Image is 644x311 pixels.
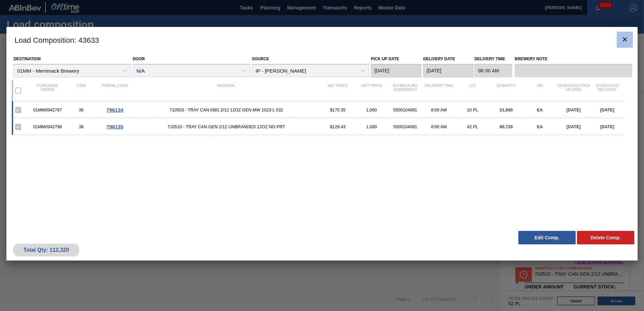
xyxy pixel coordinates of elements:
div: Delivery Time [422,83,456,98]
div: Go to Order [98,124,132,130]
span: 90,720 [500,124,513,129]
div: Scheduled Pick up Date [557,83,590,98]
div: Net Price [321,83,355,98]
span: 796134 [106,107,123,113]
div: 42 PL [456,124,489,129]
div: UM [523,83,557,98]
div: 1,000 [355,107,388,112]
span: [DATE] [600,107,614,112]
label: Destination [13,57,40,61]
span: 710510 - TRAY CAN GEN 2/12 UNBRANDED 12OZ NO PRT [132,124,321,129]
div: 5500104081 [388,107,422,112]
span: [DATE] [567,107,581,112]
div: 38 [64,107,98,112]
input: mm/dd/yyyy [423,64,474,77]
span: EA [537,107,543,112]
div: 5500104081 [388,124,422,129]
div: Go to Order [98,107,132,113]
label: Source [252,57,269,61]
h3: Load Composition : 43633 [6,27,638,53]
span: 796135 [106,124,123,130]
label: Brewery Note [515,54,632,64]
span: 710503 - TRAY CAN KBG 2/12 12OZ GEN MW 1023-L 032 [132,107,321,112]
div: Purchase order [31,83,64,98]
span: 21,600 [500,107,513,112]
div: 01MM0942797 [31,107,64,112]
div: 1,000 [355,124,388,129]
div: 38 [64,124,98,129]
div: Lot [456,83,489,98]
label: Delivery Time [474,54,512,64]
div: $175.35 [321,107,355,112]
span: EA [537,124,543,129]
div: 01MM0942798 [31,124,64,129]
div: $129.43 [321,124,355,129]
div: Total Qty: 112,320 [18,247,74,253]
input: mm/dd/yyyy [371,64,421,77]
div: Scheduling Agreement [388,83,422,98]
div: 8:00 AM [422,124,456,129]
button: Edit Comp. [518,231,576,244]
span: [DATE] [567,124,581,129]
button: Delete Comp. [577,231,634,244]
div: Unit Price [355,83,388,98]
span: [DATE] [600,124,614,129]
div: Scheduled Delivery [590,83,624,98]
label: Pick up Date [371,57,399,61]
label: Delivery Date [423,57,455,61]
div: Quantity [489,83,523,98]
div: 8:00 AM [422,107,456,112]
div: Portal code [98,83,132,98]
div: Item [64,83,98,98]
label: Door [133,57,145,61]
div: 10 PL [456,107,489,112]
div: Material [132,83,321,98]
